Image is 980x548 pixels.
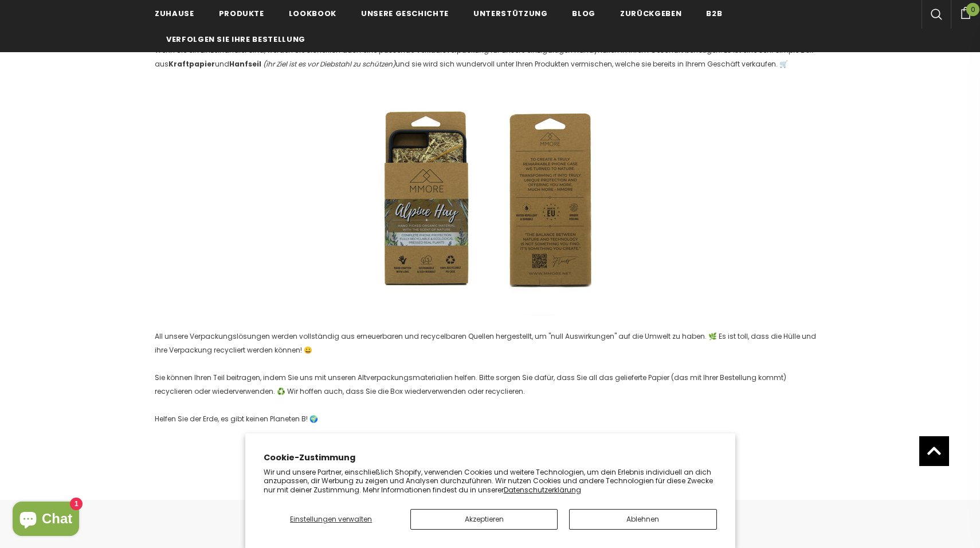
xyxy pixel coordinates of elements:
[473,8,547,19] span: Unterstützung
[264,468,717,495] p: Wir und unsere Partner, einschließlich Shopify, verwenden Cookies und weitere Technologien, um de...
[572,8,595,19] span: Blog
[155,330,825,357] p: All unsere Verpackungslösungen werden vollständig aus erneuerbaren und recycelbaren Quellen herge...
[166,34,305,45] span: Verfolgen Sie Ihre Bestellung
[155,44,825,71] p: Wenn Sie ein Einzelhändler sind, werden Sie sicherlich auch eine passende Verkaufsverpackung für ...
[706,8,722,19] span: B2B
[155,8,194,19] span: Zuhause
[966,3,979,16] span: 0
[290,514,372,524] span: Einstellungen verwalten
[263,59,395,69] em: (ihr Ziel ist es vor Diebstahl zu schützen)
[951,5,980,19] a: 0
[289,8,336,19] span: Lookbook
[504,485,581,495] a: Datenschutzerklärung
[620,8,681,19] span: Zurückgeben
[155,412,825,426] p: Helfen Sie der Erde, es gibt keinen Planeten B! 🌍
[168,59,215,69] strong: Kraftpapier
[229,59,261,69] strong: Hanfseil
[155,371,825,398] p: Sie können Ihren Teil beitragen, indem Sie uns mit unseren Altverpackungsmaterialien helfen. Bitt...
[219,8,264,19] span: Produkte
[410,509,558,530] button: Akzeptieren
[9,502,83,539] inbox-online-store-chat: Onlineshop-Chat von Shopify
[264,452,717,464] h2: Cookie-Zustimmung
[263,509,398,530] button: Einstellungen verwalten
[569,509,716,530] button: Ablehnen
[361,8,449,19] span: Unsere Geschichte
[166,26,305,52] a: Verfolgen Sie Ihre Bestellung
